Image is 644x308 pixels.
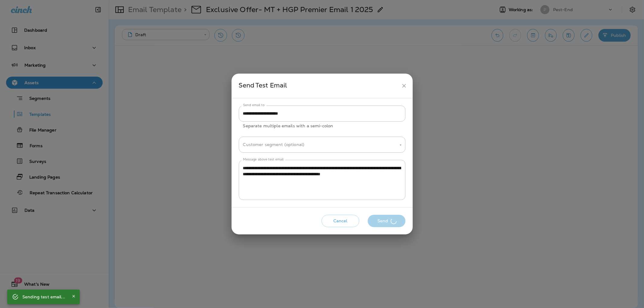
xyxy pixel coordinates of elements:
[243,122,401,129] p: Separate multiple emails with a semi-colon
[399,80,410,91] button: close
[22,291,65,302] div: Sending test email...
[398,142,403,148] button: Open
[243,103,264,107] label: Send email to
[322,215,359,227] button: Cancel
[243,157,284,162] label: Message above test email
[70,293,77,300] button: Close
[239,80,399,91] div: Send Test Email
